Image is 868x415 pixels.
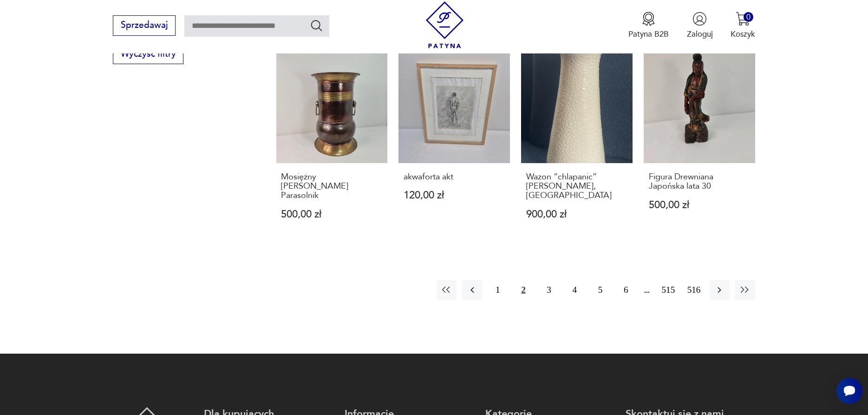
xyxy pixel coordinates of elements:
button: 0Koszyk [731,12,755,40]
button: 6 [616,280,636,300]
button: Sprzedawaj [113,15,176,36]
iframe: Smartsupp widget button [836,378,862,404]
button: Szukaj [310,19,323,32]
a: akwaforta aktakwaforta akt120,00 zł [398,52,510,241]
button: 4 [565,280,585,300]
h3: Figura Drewniana Japońska lata 30 [649,172,750,191]
p: 500,00 zł [649,200,750,210]
button: 3 [539,280,559,300]
a: Ikona medaluPatyna B2B [628,12,669,40]
img: Patyna - sklep z meblami i dekoracjami vintage [421,1,468,48]
a: Figura Drewniana Japońska lata 30Figura Drewniana Japońska lata 30500,00 zł [644,52,755,241]
div: 0 [744,12,753,22]
a: Mosiężny Miedziany Wazon ParasolnikMosiężny [PERSON_NAME] Parasolnik500,00 zł [276,52,388,241]
button: Zaloguj [687,12,713,40]
button: 5 [590,280,610,300]
img: Ikonka użytkownika [692,12,707,26]
button: Wyczyść filtry [113,44,183,64]
p: 900,00 zł [526,210,627,219]
h3: akwaforta akt [404,172,505,182]
a: Sprzedawaj [113,22,176,30]
p: 120,00 zł [404,191,505,200]
h3: Mosiężny [PERSON_NAME] Parasolnik [281,172,382,201]
button: 1 [488,280,508,300]
img: Ikona koszyka [736,12,750,26]
h3: Wazon “chlapanic” [PERSON_NAME], [GEOGRAPHIC_DATA] [526,172,627,201]
button: Patyna B2B [628,12,669,40]
p: 500,00 zł [281,210,382,219]
img: Ikona medalu [641,12,656,26]
p: Koszyk [731,29,755,40]
p: Zaloguj [687,29,713,40]
button: 515 [658,280,678,300]
button: 2 [513,280,533,300]
a: Wazon “chlapanic” W.Gołajewska, PruszkòwWazon “chlapanic” [PERSON_NAME], [GEOGRAPHIC_DATA]900,00 zł [521,52,633,241]
p: Patyna B2B [628,29,669,40]
button: 516 [684,280,704,300]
